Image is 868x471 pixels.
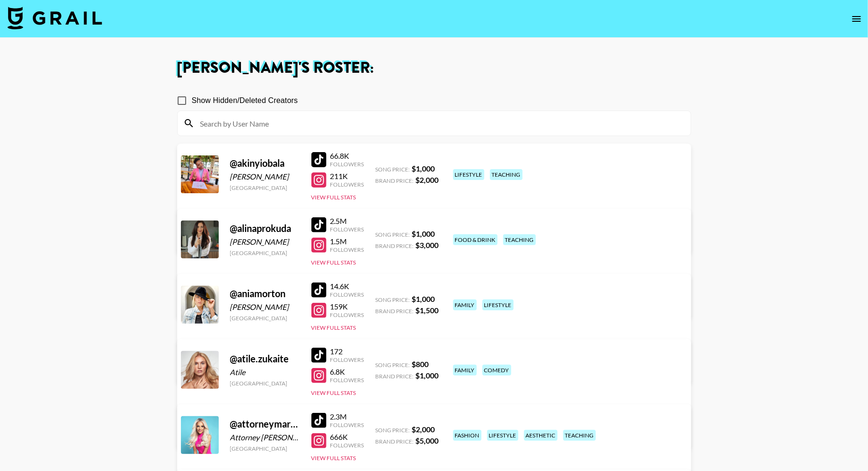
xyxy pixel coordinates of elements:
[330,226,364,233] div: Followers
[412,360,429,368] strong: $ 800
[503,234,536,245] div: teaching
[416,175,439,184] strong: $ 2,000
[490,169,523,180] div: teaching
[330,311,364,318] div: Followers
[230,237,300,247] div: [PERSON_NAME]
[482,300,514,310] div: lifestyle
[376,308,414,315] span: Brand Price:
[453,430,481,441] div: fashion
[330,432,364,442] div: 666K
[192,95,298,106] span: Show Hidden/Deleted Creators
[376,177,414,184] span: Brand Price:
[330,442,364,449] div: Followers
[230,445,300,452] div: [GEOGRAPHIC_DATA]
[330,216,364,226] div: 2.5M
[230,184,300,191] div: [GEOGRAPHIC_DATA]
[330,282,364,291] div: 14.6K
[195,116,685,131] input: Search by User Name
[230,288,300,300] div: @ aniamorton
[376,427,410,434] span: Song Price:
[416,306,439,315] strong: $ 1,500
[376,166,410,173] span: Song Price:
[487,430,518,441] div: lifestyle
[453,169,484,180] div: lifestyle
[416,371,439,380] strong: $ 1,000
[311,259,356,266] button: View Full Stats
[230,249,300,257] div: [GEOGRAPHIC_DATA]
[230,368,300,377] div: Atile
[847,9,866,28] button: open drawer
[330,302,364,311] div: 159K
[453,234,498,245] div: food & drink
[230,302,300,312] div: [PERSON_NAME]
[376,242,414,249] span: Brand Price:
[412,229,435,238] strong: $ 1,000
[376,373,414,380] span: Brand Price:
[230,172,300,181] div: [PERSON_NAME]
[482,365,511,376] div: comedy
[330,171,364,181] div: 211K
[376,231,410,238] span: Song Price:
[412,164,435,173] strong: $ 1,000
[311,389,356,396] button: View Full Stats
[230,380,300,387] div: [GEOGRAPHIC_DATA]
[330,246,364,253] div: Followers
[376,438,414,445] span: Brand Price:
[330,347,364,356] div: 172
[453,300,477,310] div: family
[563,430,596,441] div: teaching
[330,412,364,421] div: 2.3M
[330,291,364,298] div: Followers
[330,161,364,168] div: Followers
[416,240,439,249] strong: $ 3,000
[330,367,364,377] div: 6.8K
[230,315,300,322] div: [GEOGRAPHIC_DATA]
[376,361,410,368] span: Song Price:
[230,353,300,365] div: @ atile.zukaite
[330,356,364,363] div: Followers
[230,418,300,430] div: @ attorneymartinez
[524,430,558,441] div: aesthetic
[230,223,300,234] div: @ alinaprokuda
[330,377,364,384] div: Followers
[230,157,300,169] div: @ akinyiobala
[376,296,410,303] span: Song Price:
[412,425,435,434] strong: $ 2,000
[330,421,364,428] div: Followers
[230,433,300,442] div: Attorney [PERSON_NAME]
[416,436,439,445] strong: $ 5,000
[311,194,356,201] button: View Full Stats
[311,454,356,462] button: View Full Stats
[177,60,691,76] h1: [PERSON_NAME] 's Roster:
[330,181,364,188] div: Followers
[8,7,102,29] img: Grail Talent
[412,294,435,303] strong: $ 1,000
[311,324,356,331] button: View Full Stats
[453,365,477,376] div: family
[330,237,364,246] div: 1.5M
[330,151,364,161] div: 66.8K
